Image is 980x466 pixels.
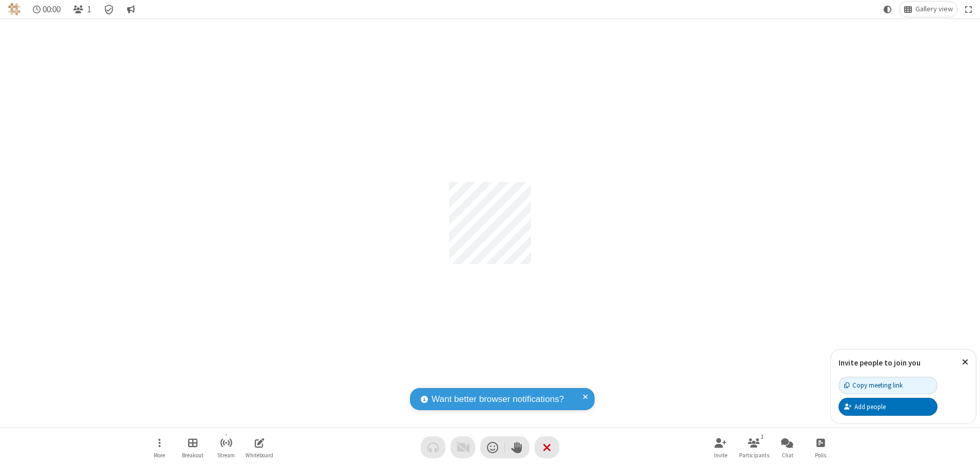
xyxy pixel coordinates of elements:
[451,436,475,458] button: Video
[739,433,769,462] button: Open participant list
[69,2,95,17] button: Open participant list
[154,452,165,458] span: More
[758,432,767,441] div: 1
[535,436,559,458] button: End or leave meeting
[505,436,529,458] button: Raise hand
[805,433,836,462] button: Open poll
[29,2,65,17] div: Timer
[99,2,119,17] div: Meeting details Encryption enabled
[182,452,203,458] span: Breakout
[839,358,921,368] label: Invite people to join you
[122,2,139,17] button: Conversation
[772,433,803,462] button: Open chat
[714,452,727,458] span: Invite
[211,433,241,462] button: Start streaming
[480,436,505,458] button: Send a reaction
[839,377,937,394] button: Copy meeting link
[177,433,208,462] button: Manage Breakout Rooms
[844,380,903,390] div: Copy meeting link
[87,5,91,14] span: 1
[144,433,175,462] button: Open menu
[815,452,826,458] span: Polls
[43,5,60,14] span: 00:00
[246,452,273,458] span: Whiteboard
[900,2,957,17] button: Change layout
[739,452,769,458] span: Participants
[839,398,937,415] button: Add people
[915,5,953,13] span: Gallery view
[421,436,445,458] button: Audio problem - check your Internet connection or call by phone
[244,433,275,462] button: Open shared whiteboard
[880,2,896,17] button: Using system theme
[961,2,976,17] button: Fullscreen
[432,393,564,406] span: Want better browser notifications?
[782,452,793,458] span: Chat
[954,350,976,375] button: Close popover
[217,452,235,458] span: Stream
[705,433,736,462] button: Invite participants (Alt+I)
[8,3,21,15] img: QA Selenium DO NOT DELETE OR CHANGE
